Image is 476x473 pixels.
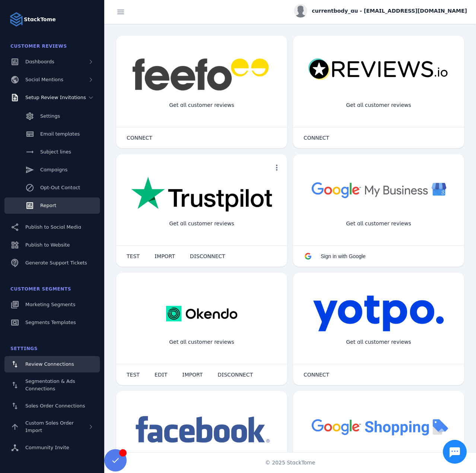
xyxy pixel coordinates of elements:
[24,16,56,23] strong: StackTome
[4,197,100,214] a: Report
[119,367,147,382] button: TEST
[25,445,69,450] span: Community Invite
[4,374,100,396] a: Segmentation & Ads Connections
[25,95,86,100] span: Setup Review Invitations
[4,162,100,178] a: Campaigns
[304,372,329,377] span: CONNECT
[296,367,337,382] button: CONNECT
[25,320,76,325] span: Segments Templates
[4,439,100,456] a: Community Invite
[9,12,24,27] img: Logo image
[4,237,100,253] a: Publish to Website
[183,249,233,264] button: DISCONNECT
[269,160,284,175] button: more
[313,295,444,332] img: yotpo.png
[308,413,449,440] img: googleshopping.png
[218,372,253,377] span: DISCONNECT
[131,177,272,213] img: trustpilot.png
[127,254,140,259] span: TEST
[340,332,417,352] div: Get all customer reviews
[312,7,467,15] span: currentbody_au - [EMAIL_ADDRESS][DOMAIN_NAME]
[127,372,140,377] span: TEST
[296,130,337,145] button: CONNECT
[40,131,80,137] span: Email templates
[40,203,56,208] span: Report
[10,346,38,351] span: Settings
[127,135,152,140] span: CONNECT
[340,214,417,234] div: Get all customer reviews
[10,286,71,292] span: Customer Segments
[40,167,67,172] span: Campaigns
[308,177,449,203] img: googlebusiness.png
[4,144,100,160] a: Subject lines
[296,249,373,264] button: Sign in with Google
[4,398,100,414] a: Sales Order Connections
[25,242,70,248] span: Publish to Website
[4,180,100,196] a: Opt-Out Contact
[40,113,60,119] span: Settings
[321,253,366,259] span: Sign in with Google
[294,4,467,18] button: currentbody_au - [EMAIL_ADDRESS][DOMAIN_NAME]
[294,4,307,18] img: profile.jpg
[147,249,183,264] button: IMPORT
[4,219,100,235] a: Publish to Social Media
[10,44,67,49] span: Customer Reviews
[163,332,240,352] div: Get all customer reviews
[25,378,75,391] span: Segmentation & Ads Connections
[119,249,147,264] button: TEST
[131,58,272,91] img: feefo.png
[25,403,85,409] span: Sales Order Connections
[163,95,240,115] div: Get all customer reviews
[175,367,210,382] button: IMPORT
[147,367,175,382] button: EDIT
[25,224,81,230] span: Publish to Social Media
[4,255,100,271] a: Generate Support Tickets
[163,214,240,234] div: Get all customer reviews
[308,58,449,81] img: reviewsio.svg
[25,302,75,307] span: Marketing Segments
[119,130,160,145] button: CONNECT
[190,254,225,259] span: DISCONNECT
[182,372,203,377] span: IMPORT
[166,295,237,332] img: okendo.webp
[131,413,272,447] img: facebook.png
[25,260,87,266] span: Generate Support Tickets
[4,314,100,331] a: Segments Templates
[40,185,80,190] span: Opt-Out Contact
[25,420,74,433] span: Custom Sales Order Import
[340,95,417,115] div: Get all customer reviews
[4,356,100,372] a: Review Connections
[334,451,422,470] div: Import Products from Google
[210,367,260,382] button: DISCONNECT
[155,254,175,259] span: IMPORT
[155,372,167,377] span: EDIT
[304,135,329,140] span: CONNECT
[25,77,63,82] span: Social Mentions
[4,296,100,313] a: Marketing Segments
[25,59,54,64] span: Dashboards
[4,126,100,142] a: Email templates
[265,459,315,467] span: © 2025 StackTome
[4,108,100,124] a: Settings
[25,361,74,367] span: Review Connections
[40,149,71,155] span: Subject lines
